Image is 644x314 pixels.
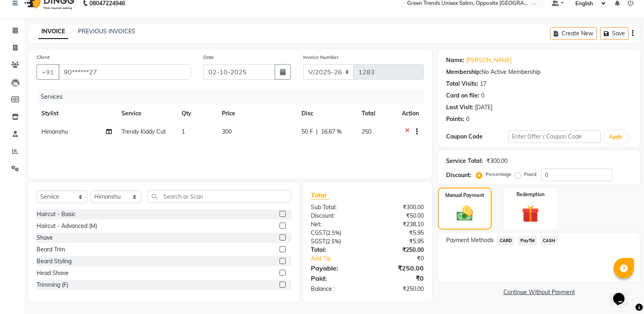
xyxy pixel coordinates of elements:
button: Save [600,27,629,40]
th: Total [357,104,397,123]
label: Client [37,54,50,61]
span: 250 [362,128,371,135]
div: Net: [305,220,367,229]
span: Payment Methods [446,236,494,245]
img: _gift.svg [516,203,544,225]
div: Paid: [305,273,367,283]
span: 16.67 % [321,128,342,136]
div: ₹0 [378,254,430,263]
div: [DATE] [475,103,492,112]
label: Invoice Number [303,54,338,61]
div: Beard Trim [37,245,65,254]
th: Price [217,104,297,123]
label: Manual Payment [445,192,484,199]
div: 17 [480,80,486,88]
span: CASH [540,236,558,245]
label: Date [203,54,214,61]
div: ₹5.95 [367,229,430,237]
div: No Active Membership [446,68,632,76]
iframe: chat widget [610,282,636,306]
th: Action [397,104,424,123]
div: Haircut - Basic [37,210,76,219]
div: Trimming (F) [37,281,68,289]
div: Discount: [305,212,367,220]
label: Percentage [486,171,512,178]
button: Apply [604,131,627,143]
div: Total Visits: [446,80,478,88]
div: ₹250.00 [367,246,430,254]
span: 300 [222,128,232,135]
th: Stylist [37,104,117,123]
div: ₹0 [367,273,430,283]
button: +91 [37,64,59,80]
div: ( ) [305,229,367,237]
div: ₹250.00 [367,285,430,293]
div: Head Shave [37,269,69,277]
div: ₹5.95 [367,237,430,246]
div: ( ) [305,237,367,246]
th: Qty [177,104,217,123]
span: 1 [182,128,185,135]
div: ₹50.00 [367,212,430,220]
div: Payable: [305,263,367,273]
div: Sub Total: [305,203,367,212]
span: SGST [311,238,325,245]
div: Card on file: [446,91,479,100]
span: CARD [497,236,514,245]
div: Membership: [446,68,481,76]
span: Total [311,191,330,199]
div: Services [37,89,430,104]
div: Coupon Code [446,132,508,141]
a: INVOICE [38,24,68,39]
input: Search by Name/Mobile/Email/Code [59,64,191,80]
span: CGST [311,229,326,236]
div: Total: [305,246,367,254]
input: Search or Scan [147,190,291,203]
div: 0 [481,91,484,100]
div: Balance : [305,285,367,293]
div: ₹300.00 [486,157,507,165]
div: Last Visit: [446,103,473,112]
th: Disc [297,104,357,123]
div: Discount: [446,171,471,180]
span: 50 F [301,128,313,136]
th: Service [117,104,177,123]
a: Continue Without Payment [440,288,638,297]
div: ₹238.10 [367,220,430,229]
div: Haircut - Advanced (M) [37,222,97,230]
div: ₹250.00 [367,263,430,273]
a: Add Tip [305,254,378,263]
span: | [316,128,318,136]
div: Service Total: [446,157,483,165]
input: Enter Offer / Coupon Code [508,130,601,143]
div: Name: [446,56,464,65]
div: Beard Styling [37,257,72,266]
span: 2.5% [327,238,339,245]
label: Fixed [524,171,536,178]
div: ₹300.00 [367,203,430,212]
span: PayTM [518,236,537,245]
div: Points: [446,115,464,123]
div: 0 [466,115,469,123]
span: Trendy Kiddy Cut [121,128,166,135]
label: Redemption [516,191,544,198]
span: Himanshu [41,128,68,135]
img: _cash.svg [451,204,478,223]
button: Create New [550,27,597,40]
a: PREVIOUS INVOICES [78,28,135,35]
div: Shave [37,234,53,242]
span: 2.5% [327,230,340,236]
a: [PERSON_NAME] [466,56,512,65]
